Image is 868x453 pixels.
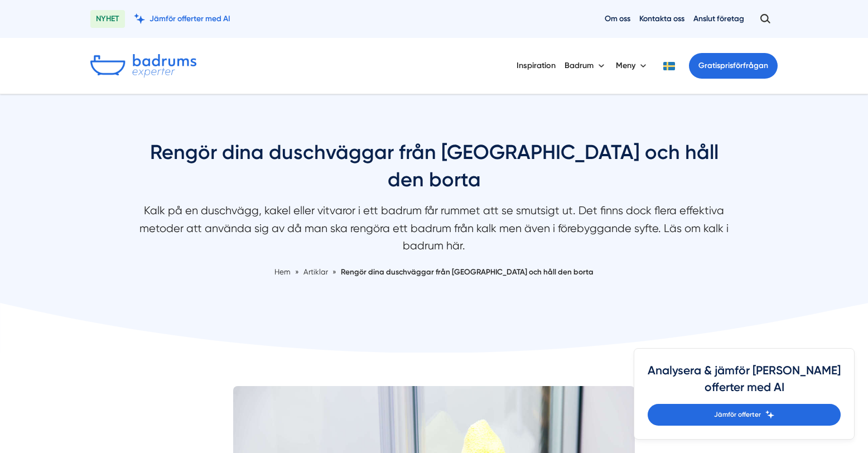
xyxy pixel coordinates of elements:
p: Kalk på en duschvägg, kakel eller vitvaror i ett badrum får rummet att se smutsigt ut. Det finns ... [138,202,730,260]
span: NYHET [90,10,125,28]
a: Om oss [605,13,630,24]
span: » [295,266,299,278]
a: Anslut företag [693,13,744,24]
img: Badrumsexperter.se logotyp [90,54,196,78]
span: Artiklar [303,267,328,276]
button: Badrum [565,51,607,80]
a: Hem [274,267,291,276]
a: Kontakta oss [639,13,684,24]
a: Rengör dina duschväggar från [GEOGRAPHIC_DATA] och håll den borta [341,267,594,276]
span: Gratis [698,61,720,70]
a: Gratisprisförfrågan [689,53,778,79]
a: Jämför offerter [648,404,841,426]
h1: Rengör dina duschväggar från [GEOGRAPHIC_DATA] och håll den borta [138,139,730,202]
span: Jämför offerter [714,409,761,420]
button: Meny [616,51,649,80]
a: Inspiration [517,51,556,80]
a: Jämför offerter med AI [134,13,230,24]
h4: Analysera & jämför [PERSON_NAME] offerter med AI [648,362,841,404]
nav: Breadcrumb [138,266,730,278]
span: Jämför offerter med AI [150,13,230,24]
span: » [332,266,336,278]
a: Artiklar [303,267,330,276]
